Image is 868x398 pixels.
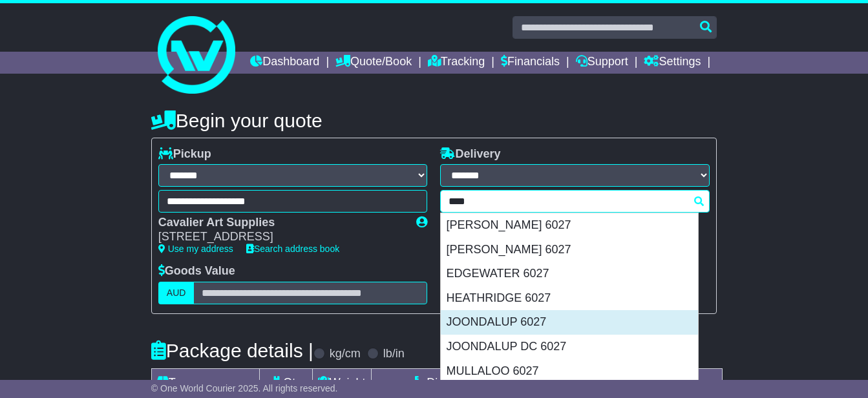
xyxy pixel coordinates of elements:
[441,286,698,311] div: HEATHRIDGE 6027
[335,52,412,74] a: Quote/Book
[158,244,233,254] a: Use my address
[428,52,485,74] a: Tracking
[440,190,710,213] typeahead: Please provide city
[250,52,319,74] a: Dashboard
[441,359,698,384] div: MULLALOO 6027
[441,213,698,238] div: [PERSON_NAME] 6027
[158,230,404,244] div: [STREET_ADDRESS]
[383,347,405,361] label: lb/in
[440,147,500,162] label: Delivery
[441,335,698,359] div: JOONDALUP DC 6027
[158,147,211,162] label: Pickup
[576,52,628,74] a: Support
[312,368,371,397] td: Weight
[158,264,235,278] label: Goods Value
[246,244,339,254] a: Search address book
[151,110,717,131] h4: Begin your quote
[158,282,195,304] label: AUD
[441,238,698,262] div: [PERSON_NAME] 6027
[371,368,593,397] td: Dimensions (L x W x H)
[151,368,259,397] td: Type
[151,340,313,361] h4: Package details |
[330,347,361,361] label: kg/cm
[151,383,338,393] span: © One World Courier 2025. All rights reserved.
[441,262,698,286] div: EDGEWATER 6027
[501,52,560,74] a: Financials
[644,52,701,74] a: Settings
[259,368,312,397] td: Qty
[158,216,404,230] div: Cavalier Art Supplies
[441,310,698,335] div: JOONDALUP 6027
